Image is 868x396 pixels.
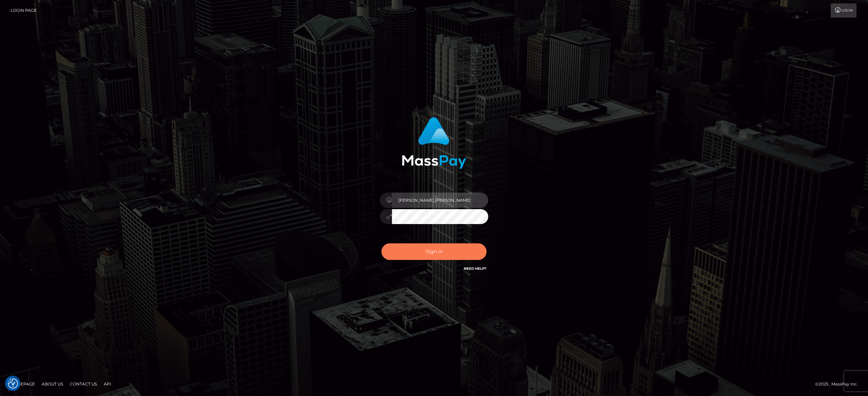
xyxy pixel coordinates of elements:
button: Sign in [381,243,487,260]
a: Homepage [7,379,38,389]
div: © 2025 , MassPay Inc. [815,380,863,388]
a: About Us [39,379,66,389]
a: Contact Us [67,379,100,389]
button: Consent Preferences [8,378,18,389]
img: MassPay Login [402,117,466,169]
a: Login [831,3,856,18]
img: Revisit consent button [8,378,18,389]
a: Login Page [11,3,37,18]
input: Username... [392,193,488,208]
a: Need Help? [464,266,487,271]
a: API [101,379,114,389]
